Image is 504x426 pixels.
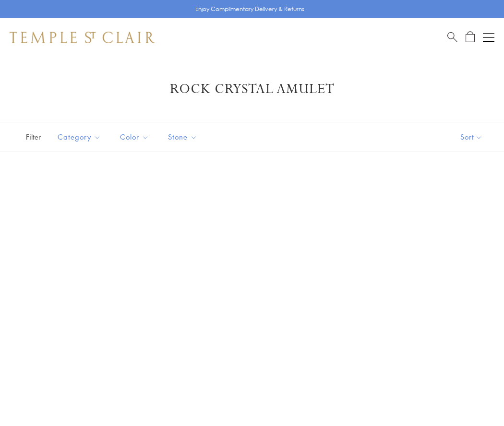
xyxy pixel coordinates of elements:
[24,81,480,98] h1: Rock Crystal Amulet
[10,32,155,43] img: Temple St. Clair
[161,126,204,148] button: Stone
[115,131,156,143] span: Color
[195,4,304,14] p: Enjoy Complimentary Delivery & Returns
[439,122,504,152] button: Show sort by
[483,32,494,43] button: Open navigation
[163,131,204,143] span: Stone
[113,126,156,148] button: Color
[466,31,475,43] a: Open Shopping Bag
[53,131,108,143] span: Category
[50,126,108,148] button: Category
[447,31,457,43] a: Search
